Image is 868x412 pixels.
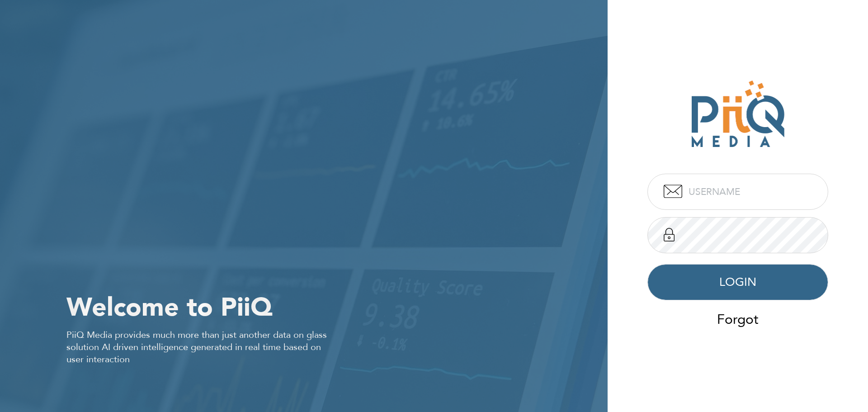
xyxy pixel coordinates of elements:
[66,290,608,325] h1: Welcome to PiiQ
[647,174,828,210] input: USERNAME
[647,264,828,300] button: LOGIN
[66,329,337,365] p: PiiQ Media provides much more than just another data on glass solution AI driven intelligence gen...
[690,80,785,148] img: logo.png
[664,228,675,242] img: lock.png
[664,185,682,198] img: email.png
[711,308,764,332] a: Forgot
